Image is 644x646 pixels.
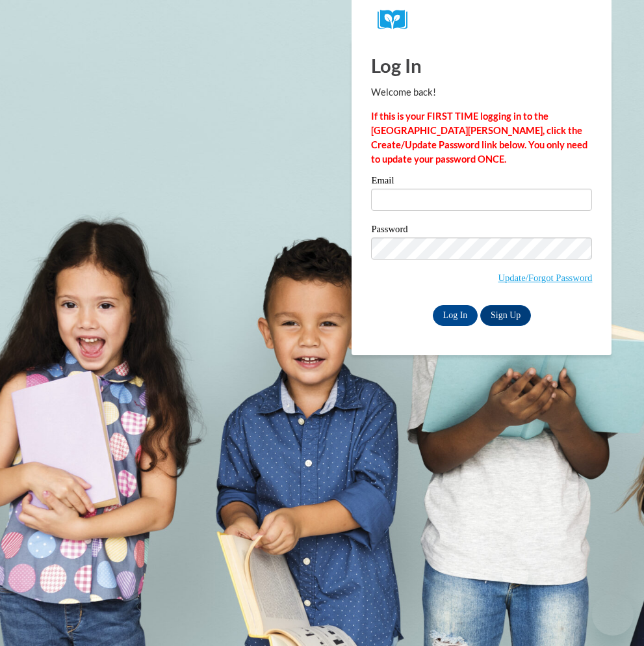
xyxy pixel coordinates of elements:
label: Password [371,224,592,237]
img: Logo brand [378,10,417,30]
label: Email [371,176,592,189]
input: Log In [433,305,478,326]
a: Sign Up [480,305,531,326]
iframe: Close message [502,563,528,589]
p: Welcome back! [371,85,592,100]
a: COX Campus [378,10,586,30]
a: Update/Forgot Password [498,273,592,283]
h1: Log In [371,52,592,79]
strong: If this is your FIRST TIME logging in to the [GEOGRAPHIC_DATA][PERSON_NAME], click the Create/Upd... [371,111,587,165]
iframe: Button to launch messaging window [592,594,634,636]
